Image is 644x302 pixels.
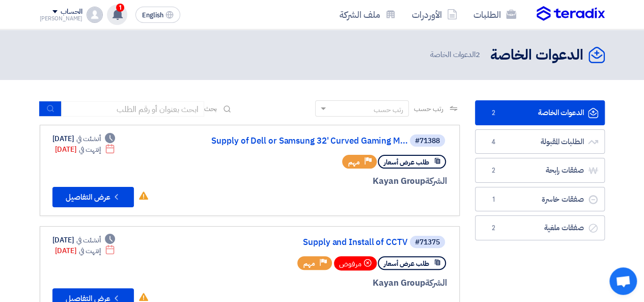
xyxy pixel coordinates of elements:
[537,6,605,21] img: Teradix logo
[430,49,482,61] span: الدعوات الخاصة
[52,235,116,245] div: [DATE]
[609,267,637,295] div: Open chat
[334,256,377,270] div: مرفوض
[425,277,447,289] span: الشركة
[61,8,82,16] div: الحساب
[475,158,605,183] a: صفقات رابحة2
[475,129,605,154] a: الطلبات المقبولة4
[415,239,440,246] div: #71375
[204,103,217,114] span: بحث
[488,137,500,147] span: 4
[79,245,101,256] span: إنتهت في
[204,136,408,146] a: Supply of Dell or Samsung 32' Curved Gaming M...
[488,166,500,176] span: 2
[55,245,116,256] div: [DATE]
[204,238,408,247] a: Supply and Install of CCTV
[488,195,500,205] span: 1
[414,103,443,114] span: رتب حسب
[303,259,315,268] span: مهم
[142,12,163,19] span: English
[488,108,500,118] span: 2
[475,49,480,60] span: 2
[475,215,605,240] a: صفقات ملغية2
[384,157,429,167] span: طلب عرض أسعار
[488,223,500,233] span: 2
[374,104,403,115] div: رتب حسب
[79,144,101,155] span: إنتهت في
[40,16,83,21] div: [PERSON_NAME]
[76,133,101,144] span: أنشئت في
[52,187,134,207] button: عرض التفاصيل
[62,101,204,117] input: ابحث بعنوان أو رقم الطلب
[348,157,360,167] span: مهم
[425,175,447,187] span: الشركة
[331,3,404,26] a: ملف الشركة
[465,3,524,26] a: الطلبات
[87,7,103,23] img: profile_test.png
[475,100,605,125] a: الدعوات الخاصة2
[404,3,465,26] a: الأوردرات
[76,235,101,245] span: أنشئت في
[55,144,116,155] div: [DATE]
[384,259,429,268] span: طلب عرض أسعار
[490,45,583,65] h2: الدعوات الخاصة
[475,187,605,212] a: صفقات خاسرة1
[202,277,447,290] div: Kayan Group
[135,7,180,23] button: English
[116,4,124,12] span: 1
[202,175,447,188] div: Kayan Group
[415,138,440,145] div: #71388
[52,133,116,144] div: [DATE]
